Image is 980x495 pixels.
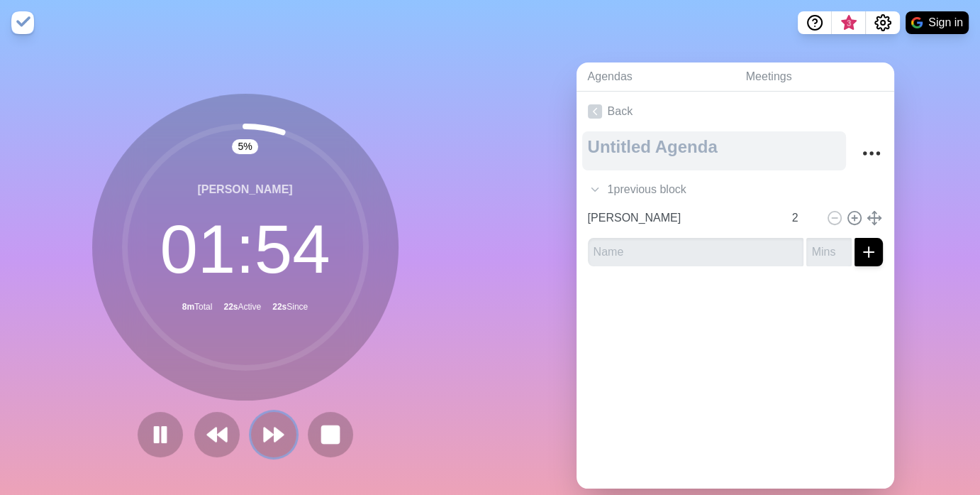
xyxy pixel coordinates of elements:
a: Agendas [577,62,735,92]
a: Meetings [735,62,894,92]
button: Settings [866,11,900,34]
button: More [857,139,886,168]
button: Help [798,11,832,34]
input: Mins [806,238,852,266]
input: Mins [786,204,820,232]
button: What’s new [832,11,866,34]
span: 3 [843,18,854,29]
input: Name [588,238,803,266]
div: 1 previous block [577,175,894,204]
button: Sign in [906,11,969,34]
img: google logo [911,17,923,28]
a: Back [577,92,894,131]
input: Name [582,204,784,232]
img: timeblocks logo [11,11,34,34]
